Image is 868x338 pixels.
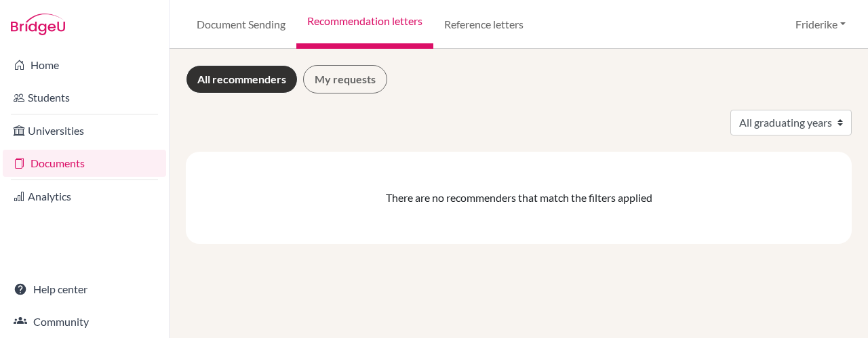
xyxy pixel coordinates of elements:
a: Universities [3,117,166,144]
a: All recommenders [186,65,298,93]
a: Students [3,84,166,111]
a: Community [3,308,166,335]
button: Friderike [789,12,852,37]
a: Help center [3,276,166,303]
img: Bridge-U [11,14,65,35]
a: My requests [303,65,387,93]
a: Documents [3,150,166,177]
a: Analytics [3,183,166,210]
div: There are no recommenders that match the filters applied [197,190,841,206]
a: Home [3,51,166,79]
